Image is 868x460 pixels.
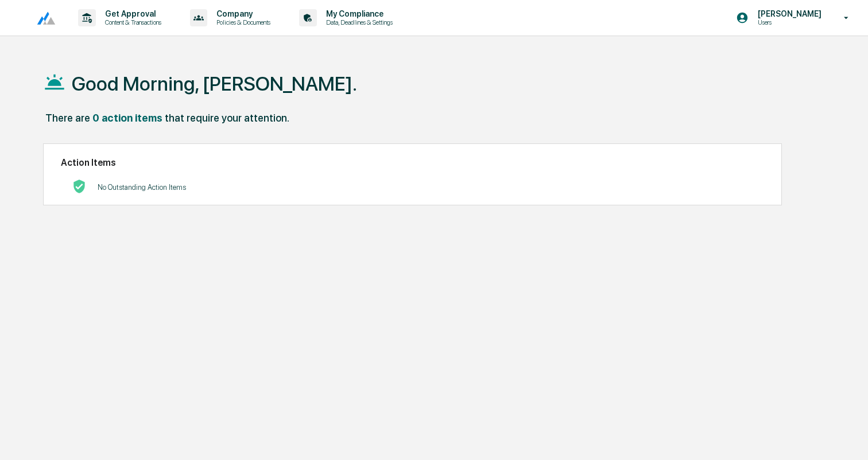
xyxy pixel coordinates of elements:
p: No Outstanding Action Items [98,183,186,192]
p: Policies & Documents [207,18,276,26]
p: [PERSON_NAME] [749,9,827,18]
h1: Good Morning, [PERSON_NAME]. [72,72,357,95]
div: There are [45,112,90,124]
p: Users [749,18,827,26]
img: No Actions logo [72,180,86,193]
h2: Action Items [61,157,764,168]
img: logo [28,11,55,25]
div: 0 action items [92,112,162,124]
p: Data, Deadlines & Settings [317,18,398,26]
p: Get Approval [96,9,167,18]
p: Content & Transactions [96,18,167,26]
div: that require your attention. [165,112,289,124]
p: Company [207,9,276,18]
p: My Compliance [317,9,398,18]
